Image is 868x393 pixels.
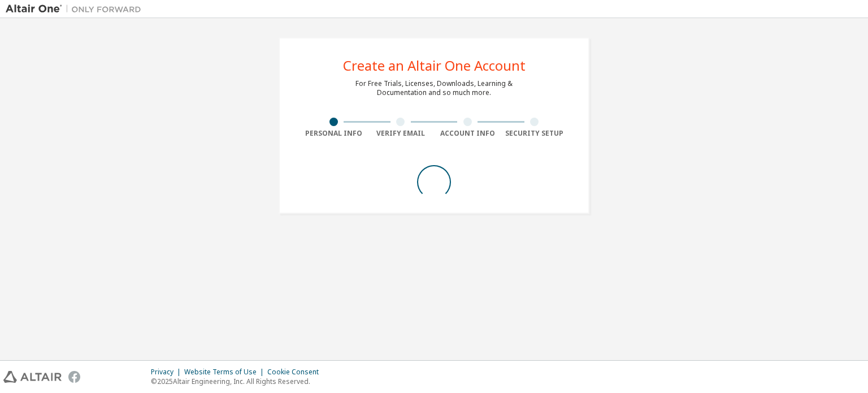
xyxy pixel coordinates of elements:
img: facebook.svg [68,371,80,383]
div: Verify Email [367,129,435,138]
div: Website Terms of Use [184,368,267,377]
p: © 2025 Altair Engineering, Inc. All Rights Reserved. [151,377,325,386]
div: Cookie Consent [267,368,325,377]
div: Security Setup [501,129,568,138]
div: Create an Altair One Account [343,59,526,72]
img: Altair One [6,3,147,15]
div: Privacy [151,368,184,377]
div: Account Info [434,129,501,138]
div: For Free Trials, Licenses, Downloads, Learning & Documentation and so much more. [355,79,513,97]
img: altair_logo.svg [3,371,62,383]
div: Personal Info [300,129,367,138]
